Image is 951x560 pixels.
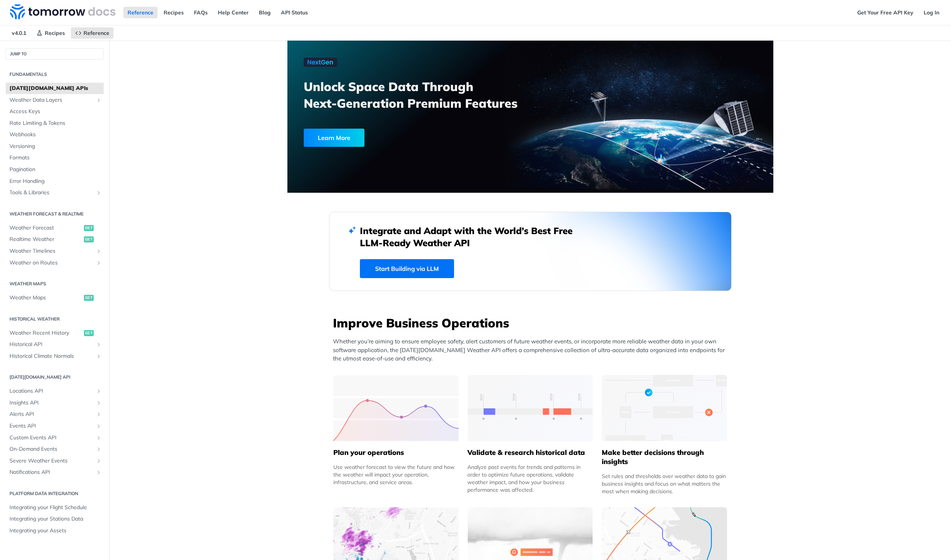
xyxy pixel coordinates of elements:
a: Reference [123,7,158,18]
span: get [84,225,94,231]
span: Reference [84,30,109,36]
div: Analyze past events for trends and patterns in order to optimize future operations, validate weat... [467,463,593,494]
a: Integrating your Flight Schedule [6,502,104,513]
button: Show subpages for Events API [96,423,102,429]
h5: Validate & research historical data [467,448,593,457]
span: Insights API [9,399,94,407]
a: Log In [919,7,943,18]
a: FAQs [190,7,212,18]
a: Weather Recent Historyget [6,327,104,339]
button: Show subpages for Weather on Routes [96,260,102,266]
span: v4.0.1 [8,27,30,39]
a: Rate Limiting & Tokens [6,118,104,129]
p: Whether you’re aiming to ensure employee safety, alert customers of future weather events, or inc... [333,337,732,363]
a: Events APIShow subpages for Events API [6,420,104,432]
a: Reference [71,27,114,39]
span: Access Keys [9,108,102,115]
a: Tools & LibrariesShow subpages for Tools & Libraries [6,187,104,198]
button: JUMP TO [6,48,104,60]
button: Show subpages for Weather Data Layers [96,97,102,103]
img: NextGen [304,58,337,67]
h2: Fundamentals [6,71,104,78]
span: Integrating your Assets [9,527,102,535]
h2: Historical Weather [6,316,104,322]
span: Notifications API [9,469,94,476]
span: Webhooks [9,131,102,138]
a: Access Keys [6,106,104,117]
a: Weather Forecastget [6,222,104,234]
span: Rate Limiting & Tokens [9,120,102,127]
a: Weather Data LayersShow subpages for Weather Data Layers [6,94,104,106]
a: Start Building via LLM [360,259,454,278]
span: Weather Maps [9,294,82,302]
a: Recipes [32,27,69,39]
a: [DATE][DOMAIN_NAME] APIs [6,83,104,94]
span: Weather on Routes [9,259,94,267]
button: Show subpages for Insights API [96,400,102,406]
span: Weather Timelines [9,247,94,255]
a: Error Handling [6,176,104,187]
h3: Improve Business Operations [333,315,732,331]
span: Pagination [9,166,102,173]
span: Historical API [9,341,94,348]
a: Versioning [6,141,104,152]
span: Historical Climate Normals [9,352,94,360]
span: Weather Forecast [9,224,82,232]
h2: Weather Maps [6,280,104,287]
a: Insights APIShow subpages for Insights API [6,397,104,409]
span: Recipes [45,30,65,36]
a: Help Center [214,7,253,18]
a: Recipes [159,7,188,18]
a: Pagination [6,164,104,175]
button: Show subpages for Historical API [96,341,102,348]
a: API Status [277,7,312,18]
a: Get Your Free API Key [853,7,918,18]
span: Severe Weather Events [9,457,94,465]
button: Show subpages for Notifications API [96,469,102,475]
span: get [84,295,94,301]
span: On-Demand Events [9,445,94,453]
a: Custom Events APIShow subpages for Custom Events API [6,432,104,444]
a: Historical Climate NormalsShow subpages for Historical Climate Normals [6,351,104,362]
button: Show subpages for Alerts API [96,411,102,417]
img: a22d113-group-496-32x.svg [602,375,727,441]
h3: Unlock Space Data Through Next-Generation Premium Features [304,78,539,112]
div: Set rules and thresholds over weather data to gain business insights and focus on what matters th... [602,472,727,495]
a: Notifications APIShow subpages for Notifications API [6,467,104,478]
a: Formats [6,152,104,164]
span: Locations API [9,387,94,395]
button: Show subpages for On-Demand Events [96,446,102,452]
h5: Plan your operations [333,448,459,457]
span: get [84,330,94,336]
a: Locations APIShow subpages for Locations API [6,385,104,397]
a: Webhooks [6,129,104,140]
a: Weather Mapsget [6,292,104,304]
a: Historical APIShow subpages for Historical API [6,339,104,350]
h2: Platform DATA integration [6,490,104,497]
a: Realtime Weatherget [6,234,104,245]
a: Weather on RoutesShow subpages for Weather on Routes [6,257,104,269]
span: Custom Events API [9,434,94,442]
div: Learn More [304,129,364,147]
button: Show subpages for Custom Events API [96,435,102,441]
img: 39565e8-group-4962x.svg [333,375,459,441]
a: On-Demand EventsShow subpages for On-Demand Events [6,444,104,455]
button: Show subpages for Weather Timelines [96,248,102,254]
h2: Weather Forecast & realtime [6,211,104,217]
button: Show subpages for Tools & Libraries [96,190,102,196]
button: Show subpages for Locations API [96,388,102,394]
a: Integrating your Assets [6,525,104,536]
button: Show subpages for Severe Weather Events [96,458,102,464]
a: Weather TimelinesShow subpages for Weather Timelines [6,245,104,257]
span: Weather Data Layers [9,96,94,104]
span: Formats [9,154,102,162]
span: Realtime Weather [9,236,82,243]
a: Integrating your Stations Data [6,513,104,525]
span: Integrating your Flight Schedule [9,504,102,511]
span: Alerts API [9,411,94,418]
span: Integrating your Stations Data [9,515,102,523]
span: Error Handling [9,178,102,185]
h2: Integrate and Adapt with the World’s Best Free LLM-Ready Weather API [360,225,584,249]
img: Tomorrow.io Weather API Docs [10,4,115,19]
a: Alerts APIShow subpages for Alerts API [6,409,104,420]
